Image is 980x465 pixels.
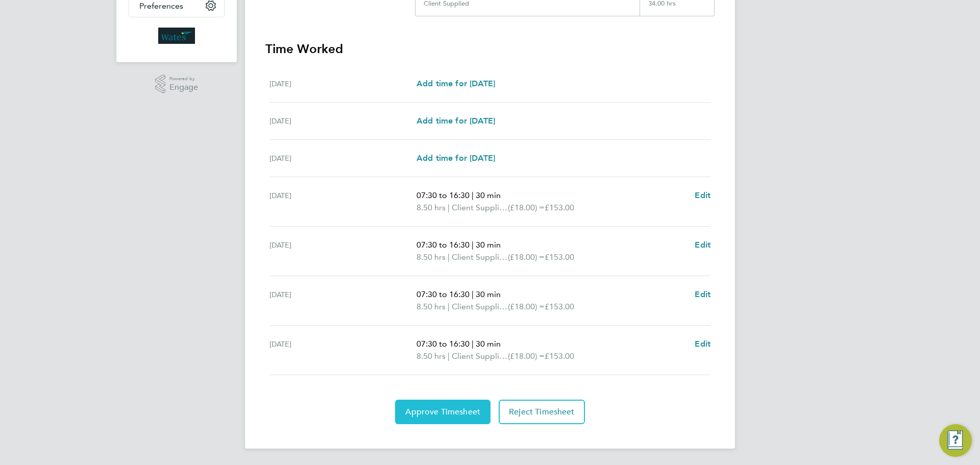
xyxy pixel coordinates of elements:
span: Reject Timesheet [509,407,575,417]
a: Powered byEngage [155,75,199,94]
span: Add time for [DATE] [416,116,495,126]
span: 30 min [476,339,501,349]
span: | [472,240,474,250]
span: (£18.00) = [508,203,545,212]
span: 30 min [476,240,501,250]
span: £153.00 [545,302,574,311]
span: Edit [695,240,710,250]
a: Add time for [DATE] [416,152,495,164]
span: | [448,302,450,311]
span: Client Supplied [452,251,508,263]
span: Approve Timesheet [405,407,480,417]
div: [DATE] [269,115,416,127]
div: [DATE] [269,239,416,263]
a: Add time for [DATE] [416,115,495,127]
span: Preferences [139,1,183,11]
span: £153.00 [545,351,574,361]
span: Add time for [DATE] [416,153,495,163]
span: Client Supplied [452,202,508,214]
a: Add time for [DATE] [416,78,495,90]
a: Go to home page [129,28,225,44]
span: 07:30 to 16:30 [416,339,470,349]
span: 07:30 to 16:30 [416,240,470,250]
span: (£18.00) = [508,302,545,311]
div: [DATE] [269,189,416,214]
span: Powered by [169,75,198,83]
span: 07:30 to 16:30 [416,190,470,200]
span: Add time for [DATE] [416,79,495,88]
a: Edit [695,239,710,251]
span: (£18.00) = [508,351,545,361]
a: Edit [695,189,710,202]
span: 8.50 hrs [416,302,446,311]
button: Reject Timesheet [499,400,585,424]
div: [DATE] [269,338,416,362]
img: wates-logo-retina.png [158,28,195,44]
span: 30 min [476,190,501,200]
h3: Time Worked [265,41,715,57]
span: | [448,203,450,212]
div: [DATE] [269,78,416,90]
div: [DATE] [269,152,416,164]
span: Client Supplied [452,350,508,362]
button: Approve Timesheet [395,400,491,424]
span: (£18.00) = [508,252,545,262]
span: | [472,339,474,349]
a: Edit [695,338,710,350]
span: Client Supplied [452,301,508,313]
span: 07:30 to 16:30 [416,289,470,299]
span: £153.00 [545,203,574,212]
button: Engage Resource Center [939,424,972,457]
span: | [448,252,450,262]
span: Edit [695,190,710,200]
span: | [448,351,450,361]
span: | [472,190,474,200]
a: Edit [695,288,710,301]
div: [DATE] [269,288,416,313]
span: 30 min [476,289,501,299]
span: 8.50 hrs [416,252,446,262]
span: | [472,289,474,299]
span: Edit [695,339,710,349]
span: £153.00 [545,252,574,262]
span: Edit [695,289,710,299]
span: Engage [169,83,198,92]
span: 8.50 hrs [416,351,446,361]
span: 8.50 hrs [416,203,446,212]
